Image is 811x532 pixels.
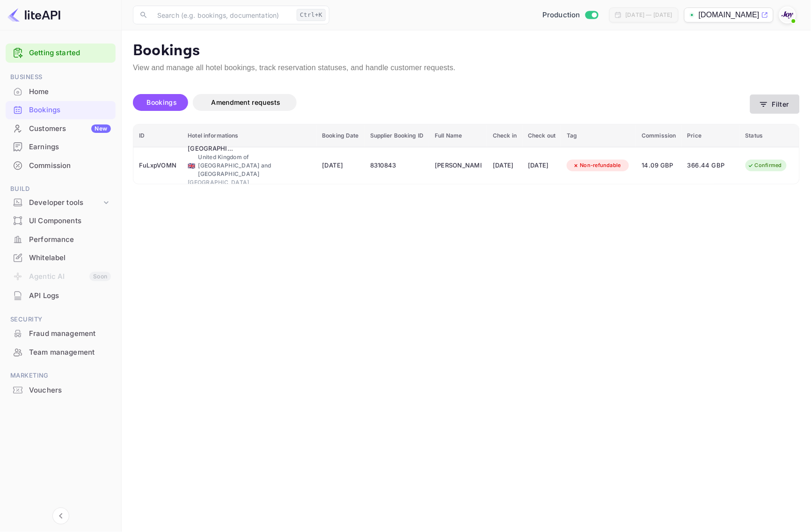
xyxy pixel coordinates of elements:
[435,158,482,173] div: Andrew Joseph
[6,314,116,325] span: Security
[188,163,195,169] span: United Kingdom of Great Britain and Northern Ireland
[29,253,111,263] div: Whitelabel
[6,343,116,362] div: Team management
[626,11,672,19] div: [DATE] — [DATE]
[6,287,116,304] a: API Logs
[133,62,800,73] p: View and manage all hotel bookings, track reservation statuses, and handle customer requests.
[29,160,111,171] div: Commission
[6,184,116,194] span: Build
[699,9,760,21] p: [DOMAIN_NAME]
[212,98,281,106] span: Amendment requests
[429,124,487,147] th: Full Name
[29,124,111,134] div: Customers
[6,101,116,118] a: Bookings
[29,234,111,245] div: Performance
[750,95,800,114] button: Filter
[6,83,116,100] a: Home
[6,195,116,211] div: Developer tools
[6,44,116,63] div: Getting started
[29,142,111,153] div: Earnings
[29,105,111,116] div: Bookings
[52,508,69,525] button: Collapse navigation
[133,42,800,60] p: Bookings
[29,197,102,208] div: Developer tools
[642,160,676,171] span: 14.09 GBP
[316,124,365,147] th: Booking Date
[6,138,116,155] a: Earnings
[6,157,116,175] div: Commission
[6,72,116,82] span: Business
[6,120,116,138] div: CustomersNew
[91,124,111,133] div: New
[687,160,734,171] span: 366.44 GBP
[7,7,60,22] img: LiteAPI logo
[139,158,176,173] div: FuLxpVOMN
[742,160,788,171] div: Confirmed
[6,249,116,266] a: Whitelabel
[6,231,116,248] a: Performance
[152,6,293,24] input: Search (e.g. bookings, documentation)
[6,325,116,342] a: Fraud management
[487,124,522,147] th: Check in
[780,7,795,22] img: With Joy
[6,138,116,156] div: Earnings
[322,160,359,171] span: [DATE]
[6,83,116,101] div: Home
[6,249,116,267] div: Whitelabel
[6,343,116,361] a: Team management
[29,291,111,301] div: API Logs
[6,157,116,174] a: Commission
[29,385,111,396] div: Vouchers
[133,94,750,111] div: account-settings tabs
[29,328,111,339] div: Fraud management
[6,101,116,119] div: Bookings
[6,371,116,381] span: Marketing
[6,287,116,305] div: API Logs
[6,381,116,399] a: Vouchers
[682,124,740,147] th: Price
[6,212,116,230] div: UI Components
[539,10,602,21] div: Switch to Sandbox mode
[188,144,234,153] div: Holiday Inn Oxford, an IHG Hotel
[188,153,311,178] div: United Kingdom of [GEOGRAPHIC_DATA] and [GEOGRAPHIC_DATA]
[567,160,627,171] div: Non-refundable
[29,347,111,358] div: Team management
[561,124,636,147] th: Tag
[133,124,182,147] th: ID
[147,98,177,106] span: Bookings
[370,158,424,173] div: 8310843
[29,87,111,97] div: Home
[6,325,116,343] div: Fraud management
[6,231,116,249] div: Performance
[528,158,555,173] div: [DATE]
[636,124,681,147] th: Commission
[182,124,316,147] th: Hotel informations
[133,124,799,184] table: booking table
[740,124,799,147] th: Status
[522,124,561,147] th: Check out
[542,10,580,21] span: Production
[493,158,517,173] div: [DATE]
[188,178,311,187] div: [GEOGRAPHIC_DATA]
[29,216,111,226] div: UI Components
[6,120,116,137] a: CustomersNew
[365,124,429,147] th: Supplier Booking ID
[297,9,326,21] div: Ctrl+K
[29,48,111,58] a: Getting started
[6,212,116,229] a: UI Components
